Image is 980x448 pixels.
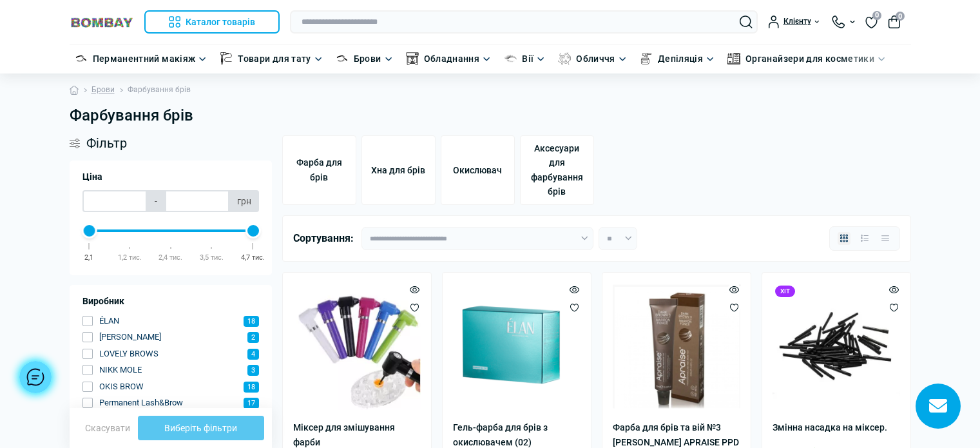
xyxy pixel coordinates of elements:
[93,52,196,66] a: Перманентний макіяж
[775,286,795,297] div: ХІТ
[361,227,593,250] select: Sort select
[729,284,739,295] button: Quick view
[82,190,147,212] input: Ціна
[118,252,142,264] div: 1,2 тис.
[570,284,579,295] button: Quick view
[138,416,265,440] button: Виберіть фільтри
[558,52,571,65] img: Обличчя
[244,316,259,327] span: 18
[361,135,436,205] a: Хна для брів
[247,349,259,360] span: 4
[410,284,419,295] button: Quick view
[576,52,615,66] a: Обличчя
[238,52,311,66] a: Товари для тату
[441,135,515,205] a: Окислювач
[613,283,740,411] img: Фарба для брів та вій №3 Dark Brown APRAISE PPD FREE
[520,135,594,205] a: Аксесуари для фарбування брів
[288,155,351,184] span: Фарба для брів
[727,52,740,65] img: Органайзери для косметики
[599,227,637,250] select: Limit select
[70,73,911,106] nav: breadcrumb
[773,283,900,411] img: Змінна насадка на міксер.
[147,190,165,212] span: -
[293,283,421,411] img: Міксер для змішування фарби
[640,52,653,65] img: Депіляція
[888,15,901,28] button: 0
[245,223,261,239] div: Max
[570,302,579,313] button: Wishlist
[522,52,533,66] a: Вії
[865,15,878,29] a: 0
[858,232,871,245] button: List view
[247,332,259,343] span: 2
[159,252,182,264] div: 2,4 тис.
[200,252,224,264] div: 3,5 тис.
[241,252,265,264] div: 4,7 тис.
[879,232,892,245] button: Price view
[247,365,259,376] span: 3
[773,420,900,434] a: Змінна насадка на міксер.
[82,223,97,239] div: Min
[889,302,899,313] button: Wishlist
[336,52,349,65] img: Брови
[896,12,905,21] span: 0
[745,52,874,66] a: Органайзери для косметики
[453,283,581,411] img: Гель-фарба для брів з окислювачем (02) Dark brown Elan
[453,163,502,177] span: Окислювач
[84,252,93,264] div: 2,1
[526,141,588,199] span: Аксесуари для фарбування брів
[410,302,419,313] button: Wishlist
[740,15,753,28] button: Search
[82,364,260,376] button: NIKK MOLE 3
[82,380,260,393] button: OKIS BROW 18
[75,52,88,65] img: Перманентний макіяж
[406,52,419,65] img: Обладнання
[70,16,134,28] img: BOMBAY
[424,52,480,66] a: Обладнання
[82,170,102,184] span: Ціна
[165,190,229,212] input: Ціна
[729,302,739,313] button: Wishlist
[229,190,259,212] span: грн
[99,396,183,409] span: Permanent Lash&Brow
[82,315,260,327] button: ÉLAN 18
[77,418,138,438] button: Скасувати
[354,52,381,66] a: Брови
[872,11,881,20] span: 0
[70,106,911,125] h1: Фарбування брів
[144,10,280,34] button: Каталог товарів
[82,331,260,344] button: [PERSON_NAME] 2
[504,52,517,65] img: Вії
[70,135,273,151] div: Фільтр
[82,347,260,360] button: LOVELY BROWS 4
[220,52,233,65] img: Товари для тату
[371,163,425,177] span: Хна для брів
[99,331,161,344] span: [PERSON_NAME]
[82,295,124,308] span: Виробник
[91,84,115,96] a: Брови
[115,84,191,96] li: Фарбування брів
[82,396,260,409] button: Permanent Lash&Brow 17
[838,232,850,245] button: Grid view
[293,230,361,247] div: Сортування:
[244,398,259,409] span: 17
[99,380,144,393] span: OKIS BROW
[99,315,119,327] span: ÉLAN
[99,347,159,360] span: LOVELY BROWS
[889,284,899,295] button: Quick view
[282,135,356,205] a: Фарба для брів
[658,52,703,66] a: Депіляція
[244,382,259,393] span: 18
[99,364,142,376] span: NIKK MOLE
